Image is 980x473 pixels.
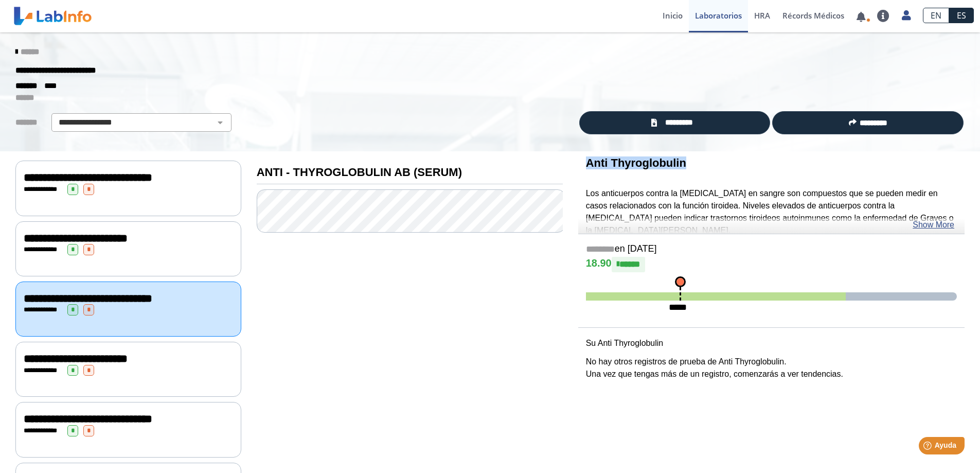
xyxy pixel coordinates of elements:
p: No hay otros registros de prueba de Anti Thyroglobulin. Una vez que tengas más de un registro, co... [586,356,957,380]
h4: 18.90 [586,257,957,272]
span: HRA [754,10,770,21]
p: Su Anti Thyroglobulin [586,337,957,349]
b: ANTI - THYROGLOBULIN AB (SERUM) [257,166,462,179]
iframe: Help widget launcher [888,433,969,462]
p: Los anticuerpos contra la [MEDICAL_DATA] en sangre son compuestos que se pueden medir en casos re... [586,187,957,237]
a: Show More [913,219,954,231]
a: EN [923,8,949,23]
a: ES [949,8,974,23]
b: Anti Thyroglobulin [586,156,686,169]
h5: en [DATE] [586,243,957,255]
